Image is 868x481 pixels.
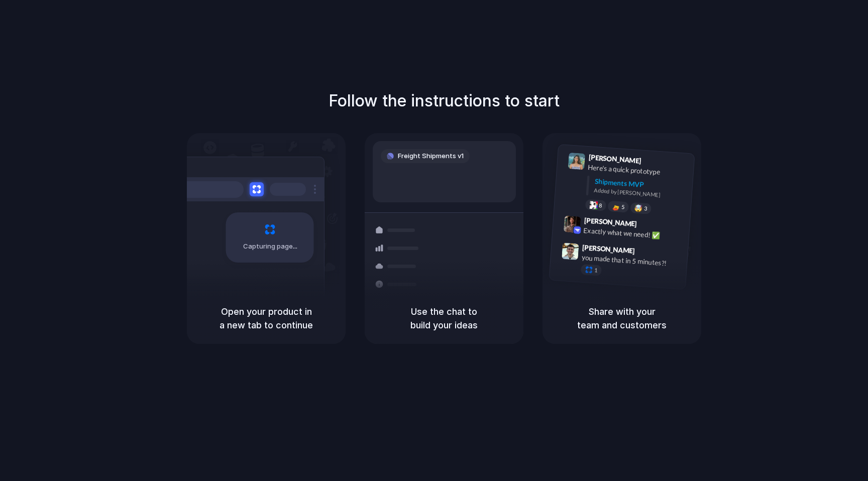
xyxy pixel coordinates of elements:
[398,151,464,161] span: Freight Shipments v1
[644,206,647,211] span: 3
[638,247,659,259] span: 9:47 AM
[243,242,299,252] span: Capturing page
[377,305,511,332] h5: Use the chat to build your ideas
[594,186,686,201] div: Added by [PERSON_NAME]
[588,152,641,166] span: [PERSON_NAME]
[621,204,625,210] span: 5
[644,157,665,169] span: 9:41 AM
[329,89,560,113] h1: Follow the instructions to start
[199,305,334,332] h5: Open your product in a new tab to continue
[594,176,687,193] div: Shipments MVP
[640,219,661,231] span: 9:42 AM
[584,215,637,229] span: [PERSON_NAME]
[634,204,643,212] div: 🤯
[583,225,684,242] div: Exactly what we need! ✅
[594,268,598,273] span: 1
[599,203,602,208] span: 8
[582,242,635,257] span: [PERSON_NAME]
[555,305,689,332] h5: Share with your team and customers
[588,162,688,179] div: Here's a quick prototype
[581,252,682,269] div: you made that in 5 minutes?!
